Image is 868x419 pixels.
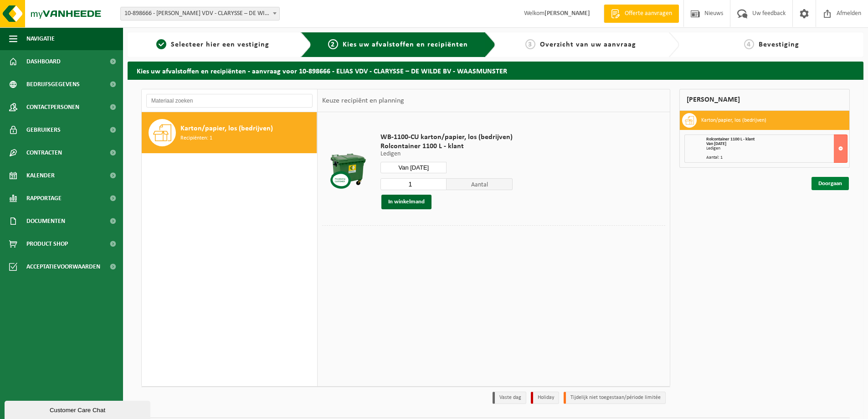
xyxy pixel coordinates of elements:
a: Offerte aanvragen [604,5,679,23]
span: Product Shop [26,233,68,255]
span: 4 [744,39,754,49]
input: Selecteer datum [380,162,447,173]
span: Selecteer hier een vestiging [171,41,269,48]
span: 2 [328,39,338,49]
h2: Kies uw afvalstoffen en recipiënten - aanvraag voor 10-898666 - ELIAS VDV - CLARYSSE – DE WILDE B... [128,62,863,79]
span: Offerte aanvragen [622,9,674,18]
span: Navigatie [26,27,55,50]
span: Rolcontainer 1100 L - klant [706,137,755,142]
div: Ledigen [706,146,847,151]
span: Kalender [26,164,55,187]
input: Materiaal zoeken [146,94,313,108]
span: 3 [525,39,535,49]
span: Karton/papier, los (bedrijven) [180,123,273,134]
span: Contactpersonen [26,96,79,119]
span: Recipiënten: 1 [180,134,212,143]
iframe: chat widget [5,399,152,419]
span: Dashboard [26,50,61,73]
strong: Van [DATE] [706,141,726,146]
span: 1 [156,39,166,49]
span: Rolcontainer 1100 L - klant [380,142,513,151]
h3: Karton/papier, los (bedrijven) [701,113,766,128]
span: Acceptatievoorwaarden [26,255,100,278]
p: Ledigen [380,151,513,157]
span: Rapportage [26,187,62,210]
strong: [PERSON_NAME] [544,10,590,17]
span: Bevestiging [759,41,799,48]
a: 1Selecteer hier een vestiging [132,39,293,50]
span: Contracten [26,141,62,164]
div: Keuze recipiënt en planning [318,89,409,112]
span: Aantal [447,178,513,190]
span: Kies uw afvalstoffen en recipiënten [343,41,468,48]
span: WB-1100-CU karton/papier, los (bedrijven) [380,133,513,142]
button: Karton/papier, los (bedrijven) Recipiënten: 1 [142,112,317,153]
span: Bedrijfsgegevens [26,73,80,96]
li: Tijdelijk niet toegestaan/période limitée [564,392,666,404]
div: [PERSON_NAME] [679,89,850,111]
span: Overzicht van uw aanvraag [540,41,636,48]
span: 10-898666 - ELIAS VDV - CLARYSSE – DE WILDE BV - WAASMUNSTER [121,7,279,20]
span: 10-898666 - ELIAS VDV - CLARYSSE – DE WILDE BV - WAASMUNSTER [120,7,280,21]
div: Aantal: 1 [706,155,847,160]
span: Documenten [26,210,65,233]
a: Doorgaan [812,177,849,190]
button: In winkelmand [381,195,431,209]
li: Holiday [531,392,559,404]
span: Gebruikers [26,119,61,141]
li: Vaste dag [493,392,526,404]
